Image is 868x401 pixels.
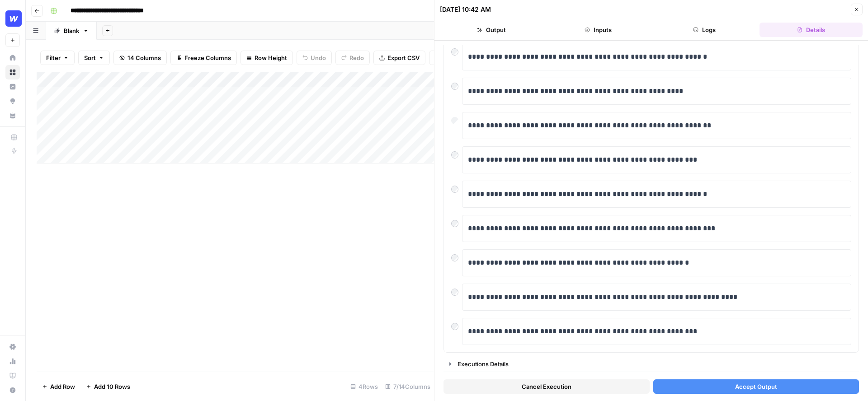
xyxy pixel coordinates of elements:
span: Redo [349,53,364,62]
button: Add 10 Rows [80,379,136,394]
button: 14 Columns [113,51,167,65]
span: Freeze Columns [184,53,231,62]
button: Export CSV [373,51,425,65]
span: Filter [46,53,61,62]
a: Home [5,51,20,65]
span: Sort [84,53,96,62]
button: Undo [297,51,332,65]
div: Blank [64,26,79,35]
button: Inputs [547,23,650,37]
button: Filter [40,51,75,65]
button: Sort [78,51,110,65]
span: Accept Output [735,382,777,391]
button: Cancel Execution [443,379,650,394]
a: Blank [46,22,97,40]
span: Add Row [50,382,75,391]
button: Help + Support [5,383,20,397]
div: [DATE] 10:42 AM [440,5,491,14]
button: Freeze Columns [170,51,237,65]
span: 14 Columns [127,53,161,62]
button: Output [440,23,543,37]
a: Opportunities [5,94,20,108]
button: Details [759,23,863,37]
button: Workspace: Webflow [5,7,20,30]
div: 4 Rows [347,379,382,394]
a: Usage [5,354,20,368]
button: Executions Details [444,357,859,371]
a: Browse [5,65,20,79]
span: Row Height [255,53,287,62]
span: Add 10 Rows [94,382,130,391]
a: Insights [5,79,20,94]
span: Cancel Execution [522,382,571,391]
button: Logs [653,23,756,37]
button: Redo [335,51,370,65]
button: Row Height [241,51,293,65]
button: Add Row [37,379,80,394]
a: Settings [5,340,20,354]
span: Export CSV [387,53,420,62]
div: Executions Details [458,359,853,368]
span: Undo [311,53,326,62]
img: Webflow Logo [5,10,22,27]
button: Accept Output [653,379,859,394]
a: Your Data [5,108,20,123]
div: 7/14 Columns [382,379,434,394]
a: Learning Hub [5,368,20,383]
